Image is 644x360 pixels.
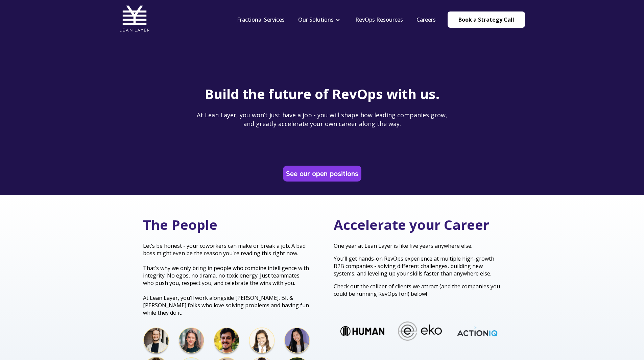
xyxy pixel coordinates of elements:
img: Human [323,326,367,336]
span: The People [143,215,217,234]
div: Navigation Menu [230,16,443,23]
img: OpenWeb [495,325,539,337]
a: Fractional Services [237,16,285,23]
span: That’s why we only bring in people who combine intelligence with integrity. No egos, no drama, no... [143,264,309,287]
span: Let’s be honest - your coworkers can make or break a job. A bad boss might even be the reason you... [143,242,306,257]
img: Lean Layer Logo [119,3,150,34]
p: You’ll get hands-on RevOps experience at multiple high-growth B2B companies - solving different c... [334,255,501,277]
a: Careers [416,16,436,23]
a: Our Solutions [298,16,334,23]
span: Accelerate your Career [334,215,489,234]
span: Build the future of RevOps with us. [205,85,439,103]
img: Eko [380,321,424,341]
img: ActionIQ [438,326,482,337]
a: RevOps Resources [355,16,403,23]
p: One year at Lean Layer is like five years anywhere else. [334,242,501,249]
p: Check out the caliber of clients we attract (and the companies you could be running RevOps for!) ... [334,283,501,297]
span: At Lean Layer, you’ll work alongside [PERSON_NAME], BI, & [PERSON_NAME] folks who love solving pr... [143,294,309,316]
a: Book a Strategy Call [448,11,525,28]
span: At Lean Layer, you won’t just have a job - you will shape how leading companies grow, and greatly... [197,111,447,127]
a: See our open positions [284,167,360,180]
